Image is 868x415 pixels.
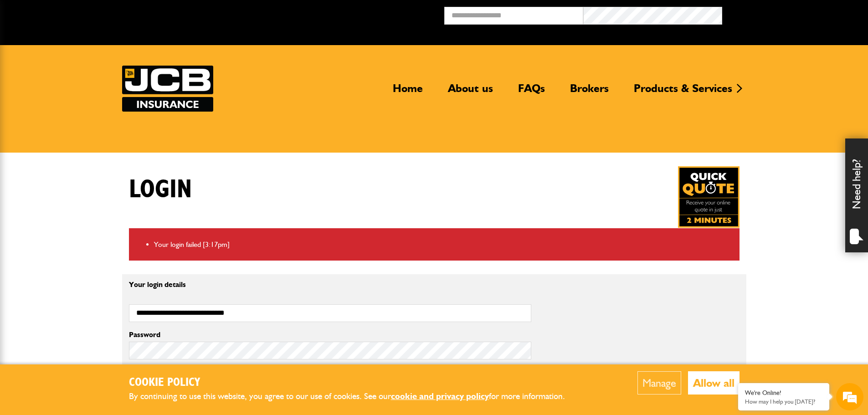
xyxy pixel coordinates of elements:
[129,376,580,390] h2: Cookie Policy
[122,66,213,112] a: JCB Insurance Services
[386,82,430,102] a: Home
[678,166,740,228] img: Quick Quote
[678,166,740,228] a: Get your insurance quote in just 2-minutes
[129,281,531,288] p: Your login details
[391,391,489,401] a: cookie and privacy policy
[441,82,500,102] a: About us
[745,389,822,397] div: We're Online!
[637,371,681,395] button: Manage
[627,82,739,102] a: Products & Services
[129,389,580,404] p: By continuing to use this website, you agree to our use of cookies. See our for more information.
[129,174,192,205] h1: Login
[129,331,531,338] label: Password
[122,66,213,112] img: JCB Insurance Services logo
[722,7,861,21] button: Broker Login
[563,82,616,102] a: Brokers
[511,82,552,102] a: FAQs
[745,398,822,405] p: How may I help you today?
[688,371,740,395] button: Allow all
[845,138,868,252] div: Need help?
[154,239,733,251] li: Your login failed [3:17pm]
